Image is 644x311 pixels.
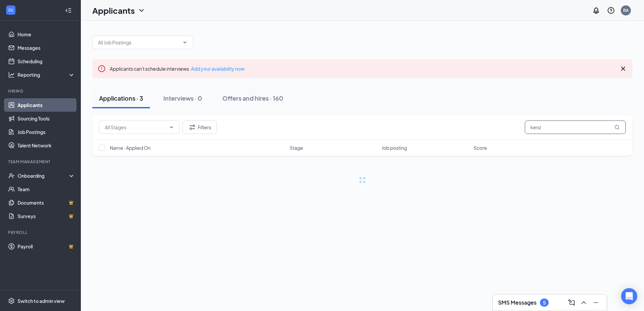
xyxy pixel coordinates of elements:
svg: ChevronDown [182,40,188,45]
a: DocumentsCrown [18,196,75,209]
a: Messages [18,41,75,55]
div: Open Intercom Messenger [621,288,637,304]
button: ComposeMessage [566,297,577,308]
h1: Applicants [92,5,135,16]
svg: ChevronUp [580,299,588,307]
input: All Stages [105,124,166,131]
svg: WorkstreamLogo [7,7,14,13]
a: SurveysCrown [18,209,75,223]
input: All Job Postings [98,39,180,46]
span: Stage [290,144,303,151]
svg: UserCheck [8,172,15,179]
button: ChevronUp [578,297,589,308]
svg: Settings [8,298,15,304]
span: Score [474,144,487,151]
a: Talent Network [18,139,75,152]
svg: Minimize [592,299,600,307]
svg: ChevronDown [169,125,174,130]
svg: Cross [619,65,627,73]
a: Sourcing Tools [18,112,75,125]
a: Scheduling [18,55,75,68]
svg: MagnifyingGlass [614,125,620,130]
svg: Notifications [592,6,600,14]
div: 5 [543,300,546,306]
div: Reporting [18,71,75,78]
div: Switch to admin view [18,298,65,304]
button: Filter Filters [183,120,217,134]
input: Search in applications [525,120,626,134]
div: Interviews · 0 [163,94,202,102]
span: Applicants can't schedule interviews. [110,66,245,72]
span: Job posting [382,144,407,151]
div: Team Management [8,159,74,165]
svg: Filter [188,123,196,131]
svg: ChevronDown [137,6,146,14]
div: Hiring [8,88,74,94]
div: Payroll [8,230,74,235]
svg: ComposeMessage [568,299,576,307]
svg: Analysis [8,71,15,78]
a: Add your availability now [191,66,245,72]
span: Name · Applied On [110,144,151,151]
a: Home [18,28,75,41]
svg: Error [98,65,106,73]
div: Offers and hires · 160 [222,94,283,102]
a: Applicants [18,98,75,112]
a: PayrollCrown [18,240,75,253]
div: Applications · 3 [99,94,143,102]
button: Minimize [590,297,601,308]
svg: QuestionInfo [607,6,615,14]
div: Onboarding [18,172,69,179]
div: BA [623,7,629,13]
svg: Collapse [65,7,72,14]
a: Job Postings [18,125,75,139]
h3: SMS Messages [498,299,537,306]
a: Team [18,182,75,196]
